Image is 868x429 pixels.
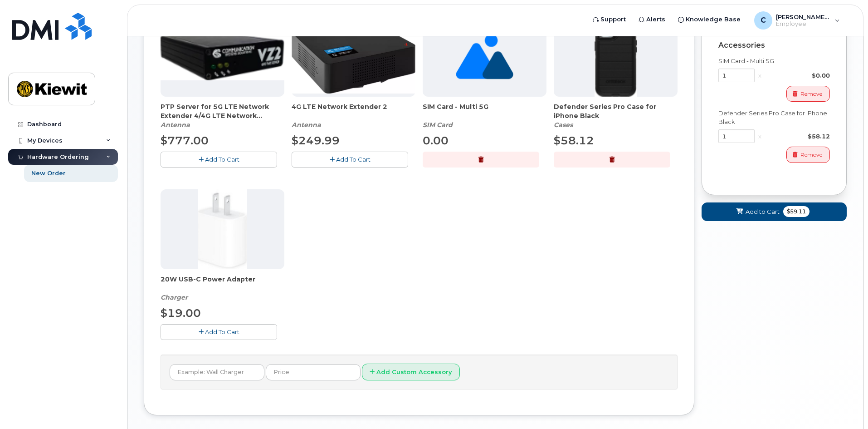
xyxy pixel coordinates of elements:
button: Add to Cart $59.11 [702,202,847,221]
span: Employee [776,20,830,28]
span: $58.12 [554,134,594,147]
span: 4G LTE Network Extender 2 [292,102,415,120]
img: defenderiphone14.png [595,17,637,97]
img: 4glte_extender.png [292,20,415,93]
span: Support [600,15,626,24]
div: Accessories [718,41,830,49]
span: 20W USB-C Power Adapter [161,275,284,293]
span: [PERSON_NAME].[PERSON_NAME] [776,13,830,20]
a: Knowledge Base [672,10,747,29]
span: $777.00 [161,134,209,147]
em: SIM Card [423,121,453,129]
a: Support [586,10,632,29]
div: Charlie.Goldstein [748,11,846,30]
span: Add To Cart [205,156,239,163]
span: C [761,15,766,26]
button: Add Custom Accessory [362,364,460,380]
span: Add to Cart [746,207,780,216]
div: x [755,132,765,141]
button: Add To Cart [292,152,408,168]
a: Alerts [632,10,672,29]
span: $249.99 [292,134,340,147]
input: Example: Wall Charger [170,364,264,380]
span: SIM Card - Multi 5G [423,102,546,120]
div: $0.00 [765,71,830,80]
img: no_image_found-2caef05468ed5679b831cfe6fc140e25e0c280774317ffc20a367ab7fd17291e.png [456,17,513,97]
span: Add To Cart [336,156,371,163]
div: 4G LTE Network Extender 2 [292,102,415,129]
span: Knowledge Base [686,15,741,24]
button: Add To Cart [161,152,277,168]
div: 20W USB-C Power Adapter [161,275,284,302]
img: Casa_Sysem.png [161,33,284,80]
div: x [755,71,765,80]
div: Defender Series Pro Case for iPhone Black [554,102,678,129]
span: Defender Series Pro Case for iPhone Black [554,102,678,120]
span: PTP Server for 5G LTE Network Extender 4/4G LTE Network Extender 3 [161,102,284,120]
span: Remove [800,151,822,159]
em: Charger [161,293,188,301]
em: Cases [554,121,573,129]
button: Add To Cart [161,324,277,340]
div: SIM Card - Multi 5G [718,57,830,65]
img: apple20w.jpg [198,189,247,269]
em: Antenna [161,121,190,129]
span: 0.00 [423,134,449,147]
span: Remove [800,90,822,98]
input: Price [266,364,361,380]
em: Antenna [292,121,321,129]
div: Defender Series Pro Case for iPhone Black [718,109,830,126]
div: SIM Card - Multi 5G [423,102,546,129]
span: $19.00 [161,306,201,320]
span: $59.11 [783,206,809,217]
span: Add To Cart [205,328,239,335]
div: PTP Server for 5G LTE Network Extender 4/4G LTE Network Extender 3 [161,102,284,129]
button: Remove [786,86,830,102]
span: Alerts [646,15,665,24]
button: Remove [786,147,830,163]
div: $58.12 [765,132,830,141]
iframe: Messenger Launcher [829,390,861,422]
